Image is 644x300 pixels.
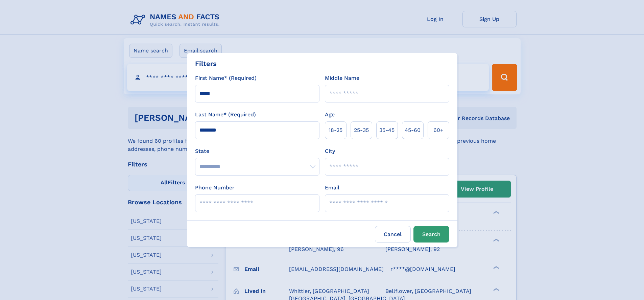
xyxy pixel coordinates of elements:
[195,184,235,192] label: Phone Number
[325,74,359,82] label: Middle Name
[195,111,256,119] label: Last Name* (Required)
[379,126,395,134] span: 35‑45
[195,147,319,155] label: State
[325,111,335,119] label: Age
[195,59,217,69] div: Filters
[325,147,335,155] label: City
[405,126,421,134] span: 45‑60
[433,126,444,134] span: 60+
[325,184,339,192] label: Email
[375,226,411,243] label: Cancel
[195,74,257,82] label: First Name* (Required)
[413,226,449,243] button: Search
[354,126,369,134] span: 25‑35
[329,126,342,134] span: 18‑25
